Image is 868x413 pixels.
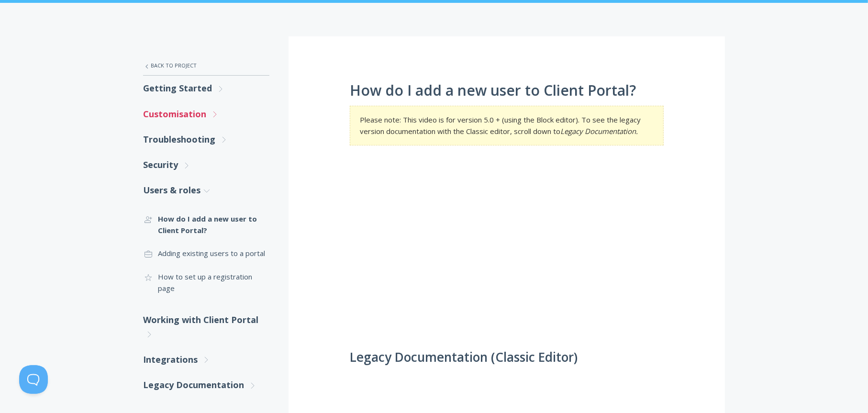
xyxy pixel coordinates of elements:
em: Legacy Documentation. [560,126,638,136]
a: Working with Client Portal [143,307,269,347]
a: How to set up a registration page [143,265,269,300]
a: How do I add a new user to Client Portal? [143,207,269,242]
a: Users & roles [143,178,269,203]
a: Adding existing users to a portal [143,242,269,265]
iframe: Adding clients to Client Portal [350,160,664,336]
a: Customisation [143,101,269,127]
section: Please note: This video is for version 5.0 + (using the Block editor). To see the legacy version ... [350,106,664,145]
h2: Legacy Documentation (Classic Editor) [350,350,664,365]
a: Legacy Documentation [143,372,269,398]
h1: How do I add a new user to Client Portal? [350,82,664,99]
a: Back to Project [143,56,269,76]
a: Integrations [143,347,269,372]
iframe: Toggle Customer Support [19,365,48,394]
a: Getting Started [143,76,269,101]
a: Security [143,152,269,178]
a: Troubleshooting [143,127,269,152]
